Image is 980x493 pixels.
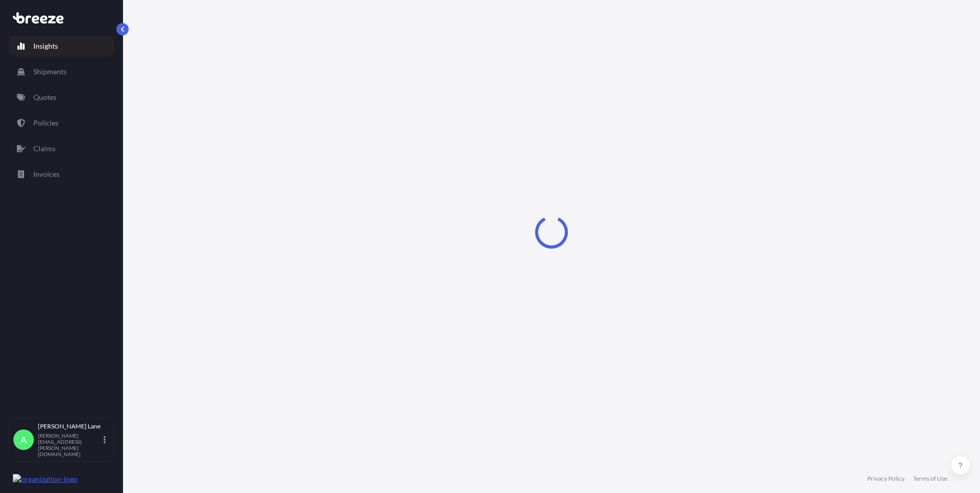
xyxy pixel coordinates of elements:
a: Invoices [9,164,114,184]
a: Terms of Use [913,475,947,483]
a: Claims [9,138,114,159]
img: organization-logo [13,474,77,484]
p: [PERSON_NAME] Lane [38,422,101,430]
p: Claims [33,143,55,154]
p: [PERSON_NAME][EMAIL_ADDRESS][PERSON_NAME][DOMAIN_NAME] [38,433,101,457]
a: Privacy Policy [867,475,905,483]
p: Insights [33,41,58,51]
a: Quotes [9,87,114,108]
span: A [21,435,27,445]
p: Quotes [33,92,56,102]
a: Insights [9,36,114,56]
a: Shipments [9,61,114,82]
a: Policies [9,113,114,133]
p: Shipments [33,67,67,77]
p: Invoices [33,169,59,179]
p: Policies [33,118,58,128]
